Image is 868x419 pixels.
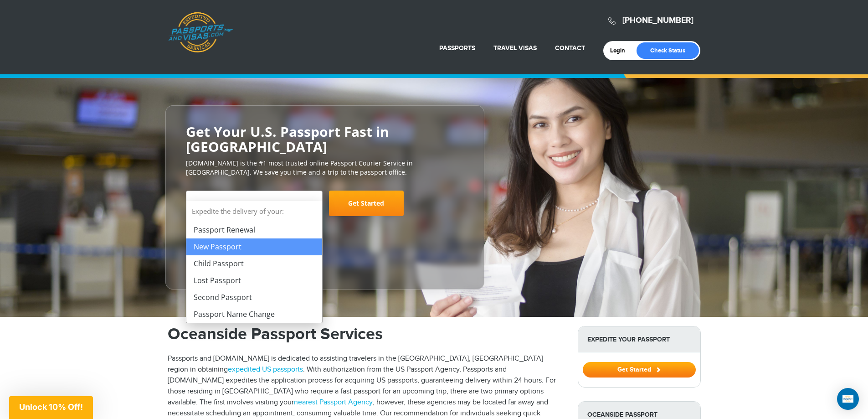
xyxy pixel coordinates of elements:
h1: Oceanside Passport Services [168,326,564,342]
li: Passport Name Change [186,306,322,323]
a: Travel Visas [493,44,537,52]
li: Expedite the delivery of your: [186,201,322,323]
div: Unlock 10% Off! [9,396,93,419]
h2: Get Your U.S. Passport Fast in [GEOGRAPHIC_DATA] [186,124,464,154]
span: Select Your Service [193,194,313,220]
li: Child Passport [186,255,322,272]
li: New Passport [186,238,322,255]
a: Passports & [DOMAIN_NAME] [168,12,233,53]
a: Contact [555,44,585,52]
a: [PHONE_NUMBER] [622,16,693,26]
strong: Expedite the delivery of your: [186,201,322,222]
a: Login [610,47,632,54]
p: [DOMAIN_NAME] is the #1 most trusted online Passport Courier Service in [GEOGRAPHIC_DATA]. We sav... [186,159,464,177]
a: Get Started [583,366,696,373]
li: Second Passport [186,289,322,306]
a: Passports [439,44,475,52]
div: Open Intercom Messenger [837,388,859,410]
a: expedited US passports [228,365,303,374]
strong: Expedite Your Passport [578,326,700,352]
span: Select Your Service [186,191,323,216]
li: Lost Passport [186,272,322,289]
a: Check Status [637,42,699,59]
li: Passport Renewal [186,222,322,238]
span: Starting at $199 + government fees [186,221,464,230]
button: Get Started [583,362,696,378]
a: nearest Passport Agency [294,398,373,407]
span: Unlock 10% Off! [19,402,83,412]
a: Get Started [329,191,404,216]
span: Select Your Service [193,199,266,209]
